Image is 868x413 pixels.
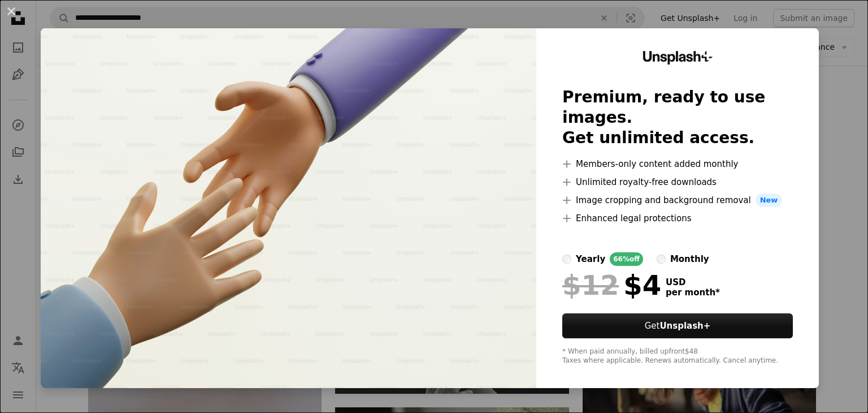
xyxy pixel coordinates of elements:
[562,175,793,189] li: Unlimited royalty-free downloads
[562,270,661,300] div: $4
[657,255,666,264] input: monthly
[756,193,783,207] span: New
[562,255,571,264] input: yearly66%off
[562,270,619,300] span: $12
[562,212,793,225] li: Enhanced legal protections
[562,347,793,365] div: * When paid annually, billed upfront $48 Taxes where applicable. Renews automatically. Cancel any...
[610,252,643,266] div: 66% off
[666,287,720,298] span: per month *
[666,277,720,287] span: USD
[562,157,793,171] li: Members-only content added monthly
[562,193,793,207] li: Image cropping and background removal
[576,252,605,266] div: yearly
[562,87,793,148] h2: Premium, ready to use images. Get unlimited access.
[562,313,793,338] button: GetUnsplash+
[670,252,709,266] div: monthly
[659,321,710,331] strong: Unsplash+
